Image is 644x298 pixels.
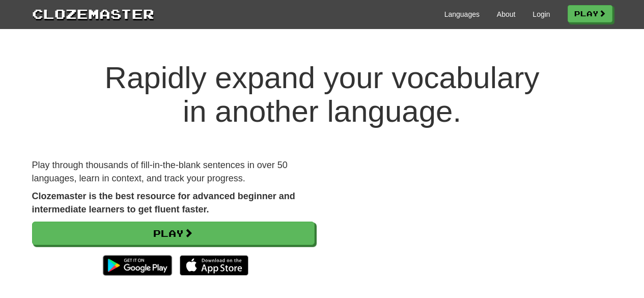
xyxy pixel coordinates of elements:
a: Clozemaster [32,4,154,23]
img: Download_on_the_App_Store_Badge_US-UK_135x40-25178aeef6eb6b83b96f5f2d004eda3bffbb37122de64afbaef7... [180,255,248,276]
p: Play through thousands of fill-in-the-blank sentences in over 50 languages, learn in context, and... [32,159,315,185]
a: Languages [444,9,480,19]
a: Play [32,222,315,245]
a: Play [568,5,612,22]
img: Get it on Google Play [98,250,177,281]
a: Login [533,9,550,19]
a: About [497,9,516,19]
strong: Clozemaster is the best resource for advanced beginner and intermediate learners to get fluent fa... [32,191,295,214]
